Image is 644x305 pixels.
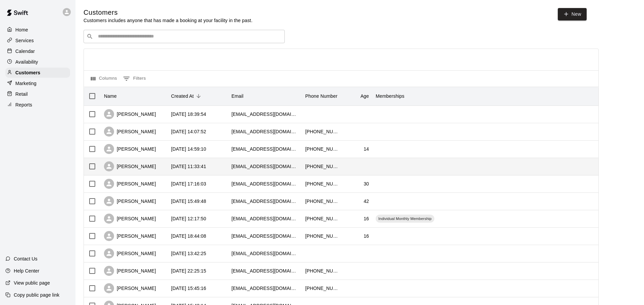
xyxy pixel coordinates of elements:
div: 2025-08-11 14:07:52 [171,128,206,135]
p: Retail [15,91,28,97]
p: Availability [15,59,38,65]
a: Services [5,35,70,46]
p: View public page [14,280,50,286]
div: +13479467768 [305,268,339,274]
a: Reports [5,100,70,110]
div: [PERSON_NAME] [104,214,156,224]
a: Customers [5,68,70,78]
span: Individual Monthly Membership [376,216,434,221]
div: [PERSON_NAME] [104,179,156,189]
div: [PERSON_NAME] [104,127,156,137]
div: 2025-08-03 11:33:41 [171,163,206,170]
div: Memberships [372,87,473,105]
p: Reports [15,101,32,108]
div: 14 [364,146,369,152]
div: +17606221878 [305,198,339,205]
p: Copy public page link [14,292,59,298]
div: [PERSON_NAME] [104,196,156,206]
div: andreabsmotherman@gmail.com [231,180,299,187]
div: [PERSON_NAME] [104,109,156,119]
p: Customers [15,69,40,76]
div: linseywmalone@gmail.com [231,285,299,292]
div: 16 [364,215,369,222]
div: 42 [364,198,369,205]
p: Customers includes anyone that has made a booking at your facility in the past. [84,17,253,24]
div: 2025-08-02 17:16:03 [171,180,206,187]
div: [PERSON_NAME] [104,283,156,293]
div: Email [228,87,302,105]
div: Created At [168,87,228,105]
div: Phone Number [302,87,342,105]
div: +18124496797 [305,180,339,187]
div: Created At [171,87,194,105]
div: 2025-07-01 22:25:15 [171,268,206,274]
div: [PERSON_NAME] [104,266,156,276]
button: Sort [194,91,203,101]
div: Individual Monthly Membership [376,215,434,223]
div: Name [104,87,117,105]
div: mattzoccola@outlook.com [231,163,299,170]
div: Age [342,87,372,105]
div: jonesyjkj@yahoo.com [231,198,299,205]
div: Age [361,87,369,105]
div: 2025-07-06 13:42:25 [171,250,206,257]
p: Contact Us [14,255,38,262]
div: Phone Number [305,87,337,105]
div: ctowell_frce@yahoo.com [231,250,299,257]
a: Marketing [5,78,70,88]
a: Retail [5,89,70,99]
p: Services [15,37,34,44]
a: Home [5,25,70,35]
p: Help Center [14,268,39,274]
div: sheets.tracey36@gmail.com [231,146,299,152]
div: +16154788397 [305,285,339,292]
button: Show filters [121,73,148,84]
div: +16159745943 [305,163,339,170]
button: Select columns [89,73,119,84]
div: 2025-07-01 15:45:16 [171,285,206,292]
div: +16159772315 [305,215,339,222]
div: 30 [364,180,369,187]
div: Search customers by name or email [84,30,285,43]
div: 2025-07-29 12:17:50 [171,215,206,222]
h5: Customers [84,8,253,17]
div: Email [231,87,244,105]
div: +18653899043 [305,128,339,135]
div: 2025-07-07 18:44:08 [171,233,206,239]
a: Availability [5,57,70,67]
p: Calendar [15,48,35,55]
div: 16 [364,233,369,239]
a: Calendar [5,46,70,56]
div: earsjohnson2424@gmail.com [231,111,299,118]
div: alexa.velez2187@gmail.com [231,268,299,274]
p: Marketing [15,80,37,87]
div: [PERSON_NAME] [104,231,156,241]
div: 2025-08-08 14:59:10 [171,146,206,152]
div: [PERSON_NAME] [104,144,156,154]
div: 2025-07-30 15:49:48 [171,198,206,205]
div: Name [101,87,168,105]
div: +14804872572 [305,233,339,239]
div: emilygephart7@icloud.com [231,233,299,239]
div: lewisjason06@gmail.com [231,128,299,135]
div: lawrenceadam01538@icloud.com [231,215,299,222]
a: New [558,8,587,20]
div: +14846620715 [305,146,339,152]
div: Memberships [376,87,405,105]
div: 2025-08-11 18:39:54 [171,111,206,118]
div: [PERSON_NAME] [104,248,156,258]
p: Home [15,26,28,33]
div: [PERSON_NAME] [104,161,156,171]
